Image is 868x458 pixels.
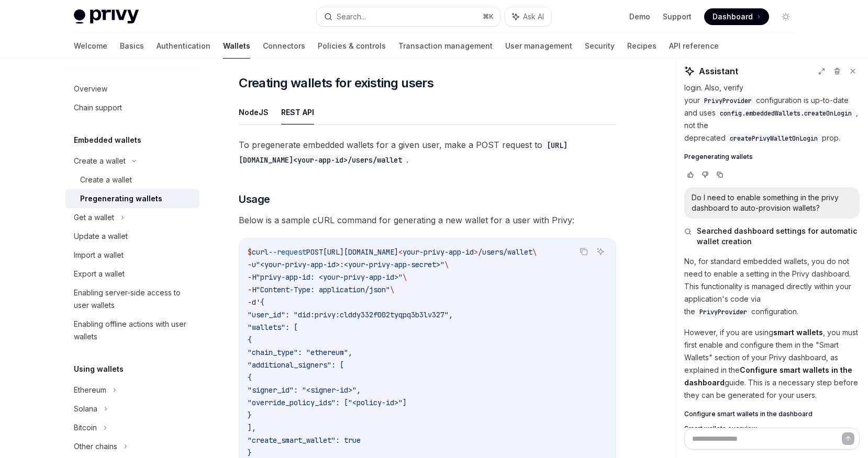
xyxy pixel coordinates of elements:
span: "privy-app-id: <your-privy-app-id>" [256,272,403,282]
div: Get a wallet [74,211,114,224]
button: Search...⌘K [317,7,500,26]
span: curl [252,247,269,257]
span: "chain_type": "ethereum", [248,348,352,357]
span: { [248,335,252,345]
a: Transaction management [398,33,493,59]
div: Create a wallet [74,155,126,167]
a: Update a wallet [65,227,199,246]
span: { [248,373,252,382]
button: REST API [281,100,314,124]
a: User management [505,33,572,59]
a: Pregenerating wallets [684,153,860,161]
span: "user_id": "did:privy:clddy332f002tyqpq3b3lv327", [248,310,453,319]
a: Chain support [65,98,199,117]
a: Recipes [627,33,656,59]
span: -d [248,297,256,307]
a: Support [663,12,692,22]
span: createPrivyWalletOnLogin [730,134,818,143]
a: Authentication [157,33,210,59]
span: config.embeddedWallets.createOnLogin [720,109,852,118]
div: Search... [337,10,366,23]
span: ], [248,423,256,432]
span: \ [444,260,449,269]
a: Import a wallet [65,246,199,265]
a: Wallets [223,33,250,59]
p: Please ensure you are using the Privy modal for login. Also, verify your configuration is up-to-d... [684,69,860,144]
button: Copy the contents from the code block [577,245,591,258]
a: Pregenerating wallets [65,189,199,208]
span: /users/wallet [478,247,532,257]
span: d [470,247,474,257]
a: Connectors [263,33,305,59]
span: "additional_signers": [ [248,360,344,370]
div: Chain support [74,101,122,114]
button: Toggle dark mode [777,8,794,25]
span: "signer_id": "<signer-id>", [248,385,361,395]
div: Enabling server-side access to user wallets [74,287,193,312]
h5: Using wallets [74,363,124,375]
button: Ask AI [594,245,607,258]
button: Searched dashboard settings for automatic wallet creation [684,226,860,247]
span: your-privy-app-i [403,247,470,257]
strong: smart wallets [773,328,823,337]
span: "wallets": [ [248,323,298,332]
p: No, for standard embedded wallets, you do not need to enable a setting in the Privy dashboard. Th... [684,255,860,318]
span: Usage [239,192,270,207]
button: Send message [842,432,854,445]
a: Demo [629,12,650,22]
a: Enabling server-side access to user wallets [65,283,199,315]
span: \ [532,247,537,257]
span: \ [403,272,407,282]
span: To pregenerate embedded wallets for a given user, make a POST request to . [239,138,616,167]
div: Import a wallet [74,249,124,261]
span: POST [306,247,323,257]
div: Create a wallet [80,174,132,186]
img: light logo [74,9,139,24]
span: Assistant [699,65,738,77]
span: PrivyProvider [704,97,752,105]
span: Creating wallets for existing users [239,75,433,91]
span: Smart wallets overview [684,425,757,433]
a: Welcome [74,33,107,59]
span: Pregenerating wallets [684,153,753,161]
div: Update a wallet [74,230,128,243]
a: Enabling offline actions with user wallets [65,315,199,346]
button: NodeJS [239,100,269,124]
span: "create_smart_wallet": true [248,436,361,445]
span: -H [248,272,256,282]
div: Bitcoin [74,421,97,434]
span: -u [248,260,256,269]
a: API reference [669,33,719,59]
span: > [474,247,478,257]
span: -H [248,285,256,294]
span: Ask AI [523,12,544,22]
a: Policies & controls [318,33,386,59]
div: Overview [74,83,107,95]
a: Smart wallets overview [684,425,860,433]
span: "override_policy_ids": ["<policy-id>"] [248,398,407,407]
span: \ [390,285,394,294]
span: ⌘ K [483,13,494,21]
a: Basics [120,33,144,59]
div: Other chains [74,440,117,453]
span: Configure smart wallets in the dashboard [684,410,813,418]
span: Below is a sample cURL command for generating a new wallet for a user with Privy: [239,213,616,227]
span: '{ [256,297,264,307]
strong: Configure smart wallets in the dashboard [684,365,852,387]
span: PrivyProvider [699,308,747,316]
div: Enabling offline actions with user wallets [74,318,193,343]
a: Dashboard [704,8,769,25]
span: Dashboard [713,12,753,22]
a: Security [585,33,615,59]
div: Export a wallet [74,268,125,280]
div: Solana [74,403,97,415]
div: Do I need to enable something in the privy dashboard to auto-provision wallets? [692,192,852,213]
h5: Embedded wallets [74,134,141,146]
span: $ [248,247,252,257]
span: [URL][DOMAIN_NAME] [323,247,398,257]
a: Configure smart wallets in the dashboard [684,410,860,418]
span: } [248,448,252,457]
span: --request [269,247,306,257]
a: Create a wallet [65,170,199,189]
span: "<your-privy-app-id>:<your-privy-app-secret>" [256,260,444,269]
